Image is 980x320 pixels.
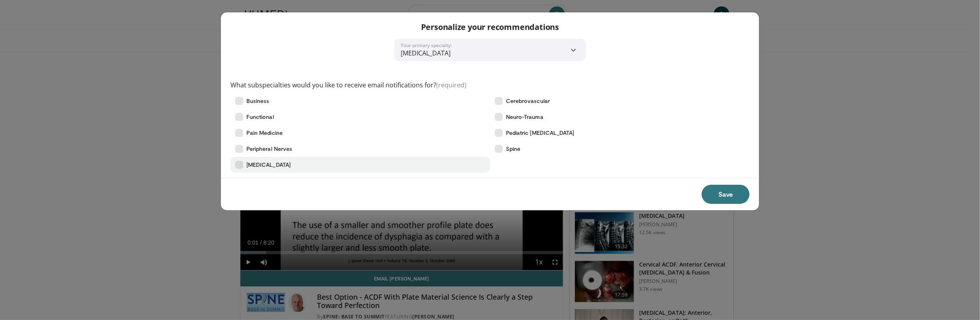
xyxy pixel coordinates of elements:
span: Pain Medicine [246,129,283,137]
span: Cerebrovascular [506,97,550,105]
span: [MEDICAL_DATA] [246,161,291,169]
span: Neuro-Trauma [506,113,543,121]
span: Business [246,97,270,105]
span: Functional [246,113,274,121]
span: (required) [436,81,466,89]
label: What subspecialties would you like to receive email notifications for? [230,80,466,90]
button: Save [702,185,750,204]
p: Personalize your recommendations [421,22,559,32]
span: Peripheral Nerves [246,145,292,153]
span: Spine [506,145,520,153]
span: Pediatric [MEDICAL_DATA] [506,129,575,137]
